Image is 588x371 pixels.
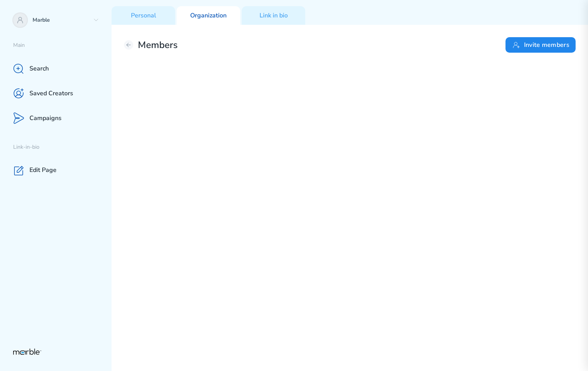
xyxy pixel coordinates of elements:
[138,40,178,51] h2: Members
[260,12,288,20] p: Link in bio
[29,89,73,98] p: Saved Creators
[505,37,576,53] button: Invite members
[190,12,227,20] p: Organization
[29,114,62,122] p: Campaigns
[13,144,112,151] p: Link-in-bio
[29,166,57,174] p: Edit Page
[13,42,112,49] p: Main
[131,12,156,20] p: Personal
[29,65,49,73] p: Search
[33,17,90,24] p: Marble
